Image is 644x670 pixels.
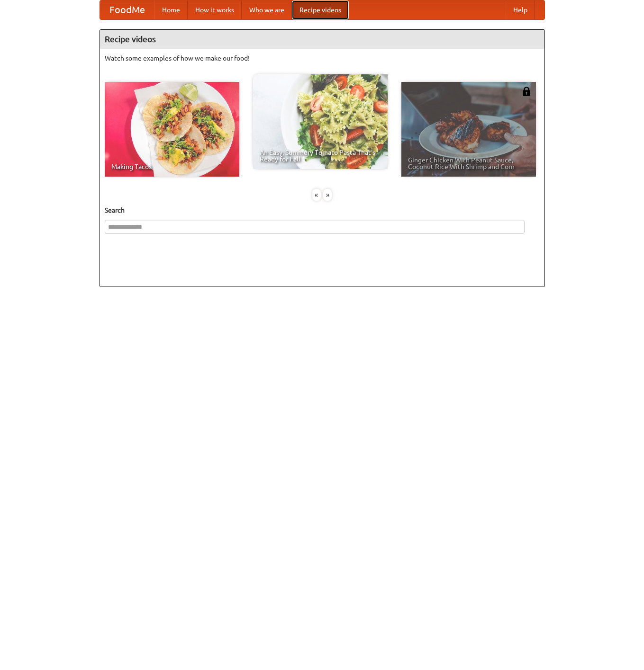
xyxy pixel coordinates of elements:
div: « [312,189,321,201]
span: An Easy, Summery Tomato Pasta That's Ready for Fall [260,149,381,162]
a: Recipe videos [292,0,349,19]
a: How it works [188,0,242,19]
h4: Recipe videos [100,30,544,49]
a: Making Tacos [105,82,239,177]
p: Watch some examples of how we make our food! [105,54,540,63]
h5: Search [105,205,540,215]
span: Making Tacos [111,163,233,170]
a: Home [154,0,188,19]
a: FoodMe [100,0,154,19]
a: Help [506,0,535,19]
a: Who we are [242,0,292,19]
a: An Easy, Summery Tomato Pasta That's Ready for Fall [253,74,388,169]
div: » [323,189,332,201]
img: 483408.png [522,87,531,96]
